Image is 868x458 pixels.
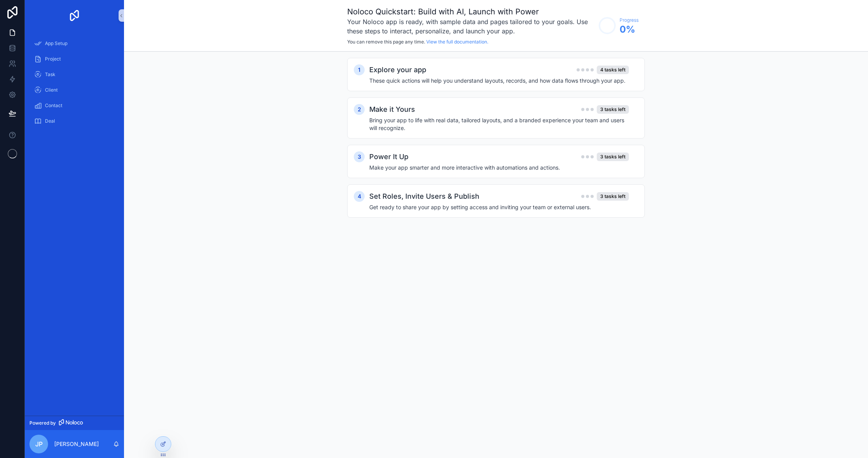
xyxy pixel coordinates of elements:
a: Task [29,68,119,82]
img: App logo [68,9,81,22]
span: Client [45,87,58,93]
span: JP [35,439,43,449]
a: Powered by [25,416,124,430]
span: Deal [45,118,55,124]
h3: Your Noloco app is ready, with sample data and pages tailored to your goals. Use these steps to i... [347,17,595,36]
div: scrollable content [25,31,124,138]
a: Contact [29,99,119,113]
a: Deal [29,114,119,128]
span: 0 % [620,23,639,36]
a: Client [29,83,119,97]
p: [PERSON_NAME] [54,440,99,448]
span: Powered by [29,420,56,426]
span: Project [45,56,61,62]
span: Contact [45,102,62,109]
a: Project [29,52,119,66]
span: App Setup [45,40,67,47]
a: App Setup [29,36,119,50]
span: Task [45,71,55,78]
span: Progress [620,17,639,23]
a: View the full documentation. [426,39,488,45]
span: You can remove this page any time. [347,39,425,45]
h1: Noloco Quickstart: Build with AI, Launch with Power [347,6,595,17]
